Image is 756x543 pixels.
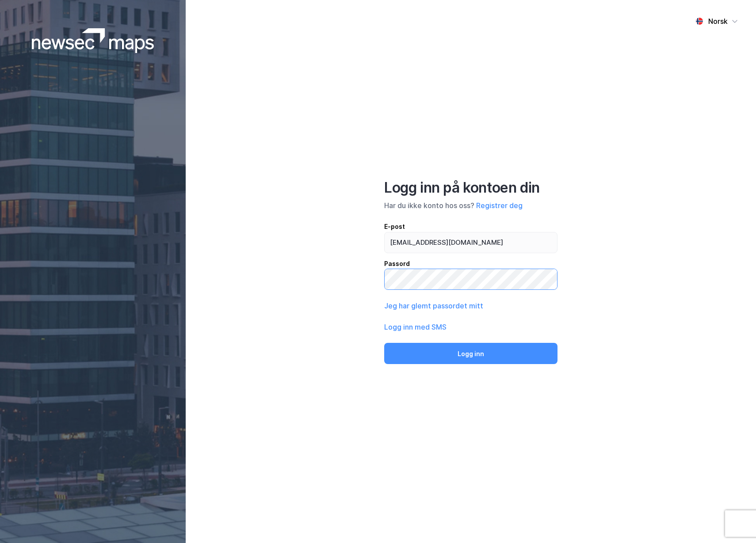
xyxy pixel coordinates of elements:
[384,200,557,211] div: Har du ikke konto hos oss?
[384,221,557,232] div: E-post
[476,200,523,211] button: Registrer deg
[384,322,447,332] button: Logg inn med SMS
[712,501,756,543] div: Kontrollprogram for chat
[384,258,557,269] div: Passord
[384,300,483,311] button: Jeg har glemt passordet mitt
[32,28,154,53] img: logoWhite.bf58a803f64e89776f2b079ca2356427.svg
[384,179,557,197] div: Logg inn på kontoen din
[708,16,728,27] div: Norsk
[384,343,557,364] button: Logg inn
[712,501,756,543] iframe: Chat Widget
